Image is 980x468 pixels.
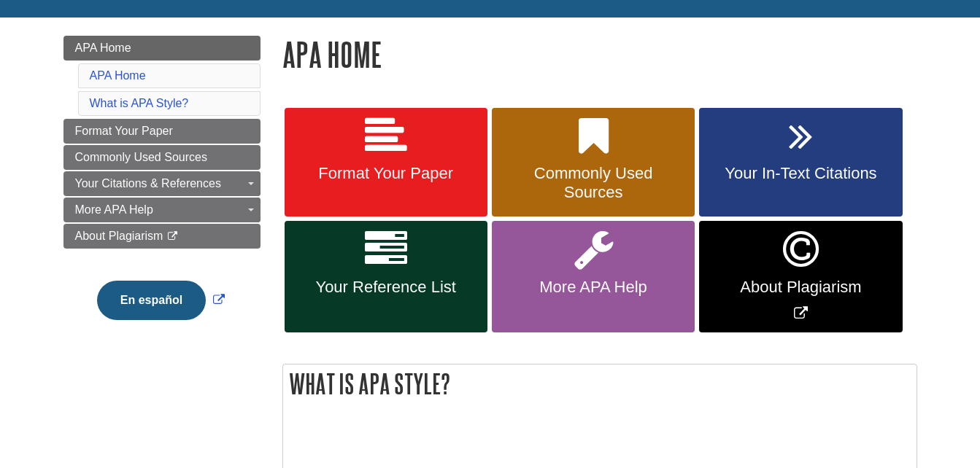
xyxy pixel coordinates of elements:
[492,221,695,332] a: More APA Help
[285,221,487,332] a: Your Reference List
[90,97,189,109] a: What is APA Style?
[699,108,902,217] a: Your In-Text Citations
[75,42,131,54] span: APA Home
[63,198,261,222] a: More APA Help
[710,164,891,183] span: Your In-Text Citations
[503,278,684,297] span: More APA Help
[63,119,261,144] a: Format Your Paper
[710,278,891,297] span: About Plagiarism
[63,171,261,196] a: Your Citations & References
[93,294,228,306] a: En español
[75,203,153,216] span: More APA Help
[492,108,695,217] a: Commonly Used Sources
[63,224,261,249] a: About Plagiarism
[699,221,902,332] a: Link opens in new window
[283,364,917,403] h2: What is APA Style?
[75,230,163,242] span: About Plagiarism
[296,164,477,183] span: Format Your Paper
[296,278,477,297] span: Your Reference List
[75,177,221,190] span: Your Citations & References
[75,151,207,163] span: Commonly Used Sources
[285,108,487,217] a: Format Your Paper
[63,145,261,170] a: Commonly Used Sources
[282,36,917,73] h1: APA Home
[97,281,206,320] button: En español
[503,164,684,202] span: Commonly Used Sources
[166,232,179,241] i: This link opens in a new window
[90,69,146,82] a: APA Home
[75,125,173,137] span: Format Your Paper
[63,36,261,345] div: Guide Page Menu
[63,36,261,61] a: APA Home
